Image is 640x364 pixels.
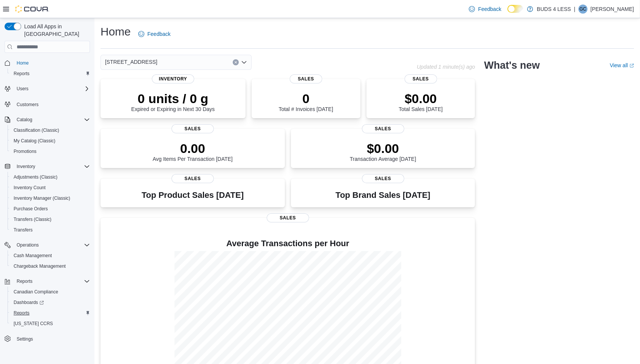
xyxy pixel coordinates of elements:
[11,183,90,192] span: Inventory Count
[5,54,90,364] nav: Complex example
[153,141,233,156] p: 0.00
[17,336,33,342] span: Settings
[172,124,214,133] span: Sales
[8,318,93,329] button: [US_STATE] CCRS
[14,277,36,286] button: Reports
[478,5,501,13] span: Feedback
[2,57,93,68] button: Home
[11,194,73,203] a: Inventory Manager (Classic)
[11,319,90,328] span: Washington CCRS
[629,63,634,68] svg: External link
[14,206,48,212] span: Purchase Orders
[2,99,93,110] button: Customers
[14,289,58,295] span: Canadian Compliance
[11,287,90,296] span: Canadian Compliance
[14,138,56,144] span: My Catalog (Classic)
[14,84,31,93] button: Users
[17,242,39,248] span: Operations
[580,5,586,14] span: GC
[8,136,93,146] button: My Catalog (Classic)
[14,84,90,93] span: Users
[14,321,53,327] span: [US_STATE] CCRS
[2,161,93,172] button: Inventory
[14,227,32,233] span: Transfers
[335,191,430,200] h3: Top Brand Sales [DATE]
[399,91,442,112] div: Total Sales [DATE]
[11,298,47,307] a: Dashboards
[11,204,90,213] span: Purchase Orders
[610,62,634,68] a: View allExternal link
[15,5,49,13] img: Cova
[14,185,46,191] span: Inventory Count
[11,308,90,318] span: Reports
[14,335,36,344] a: Settings
[153,141,233,162] div: Avg Items Per Transaction [DATE]
[11,183,49,192] a: Inventory Count
[17,102,39,108] span: Customers
[2,83,93,94] button: Users
[362,174,404,183] span: Sales
[362,124,404,133] span: Sales
[152,74,194,83] span: Inventory
[17,86,28,92] span: Users
[537,5,571,14] p: BUDS 4 LESS
[107,239,469,248] h4: Average Transactions per Hour
[233,59,239,65] button: Clear input
[8,297,93,308] a: Dashboards
[105,57,157,66] span: [STREET_ADDRESS]
[2,240,93,250] button: Operations
[2,333,93,344] button: Settings
[11,204,51,213] a: Purchase Orders
[17,117,32,123] span: Catalog
[404,74,437,83] span: Sales
[142,191,244,200] h3: Top Product Sales [DATE]
[350,141,416,162] div: Transaction Average [DATE]
[484,59,540,71] h2: What's new
[350,141,416,156] p: $0.00
[8,193,93,204] button: Inventory Manager (Classic)
[8,182,93,193] button: Inventory Count
[14,162,38,171] button: Inventory
[11,225,36,234] a: Transfers
[8,125,93,136] button: Classification (Classic)
[11,262,69,271] a: Chargeback Management
[241,59,247,65] button: Open list of options
[2,276,93,287] button: Reports
[14,71,29,77] span: Reports
[11,147,40,156] a: Promotions
[8,68,93,79] button: Reports
[278,91,333,112] div: Total # Invoices [DATE]
[11,262,90,271] span: Chargeback Management
[14,277,90,286] span: Reports
[8,146,93,157] button: Promotions
[11,173,90,182] span: Adjustments (Classic)
[14,115,35,124] button: Catalog
[131,91,215,106] p: 0 units / 0 g
[11,136,59,145] a: My Catalog (Classic)
[11,126,62,135] a: Classification (Classic)
[574,5,575,14] p: |
[2,114,93,125] button: Catalog
[466,2,504,17] a: Feedback
[8,225,93,235] button: Transfers
[399,91,442,106] p: $0.00
[17,60,29,66] span: Home
[14,310,29,316] span: Reports
[8,172,93,182] button: Adjustments (Classic)
[267,213,309,222] span: Sales
[14,253,52,259] span: Cash Management
[11,298,90,307] span: Dashboards
[11,194,90,203] span: Inventory Manager (Classic)
[11,251,90,260] span: Cash Management
[14,174,57,180] span: Adjustments (Classic)
[507,13,508,13] span: Dark Mode
[14,334,90,344] span: Settings
[14,162,90,171] span: Inventory
[14,115,90,124] span: Catalog
[14,195,70,201] span: Inventory Manager (Classic)
[147,30,170,38] span: Feedback
[131,91,215,112] div: Expired or Expiring in Next 30 Days
[11,308,32,318] a: Reports
[11,69,32,78] a: Reports
[11,126,90,135] span: Classification (Classic)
